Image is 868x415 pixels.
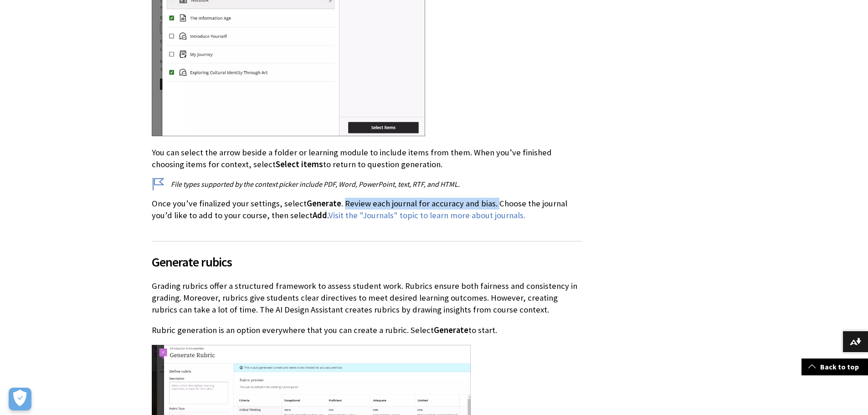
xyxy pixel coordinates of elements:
[152,280,582,316] p: Grading rubrics offer a structured framework to assess student work. Rubrics ensure both fairness...
[329,210,525,221] a: Visit the "Journals" topic to learn more about journals.
[276,159,323,169] span: Select items
[152,179,582,189] p: File types supported by the context picker include PDF, Word, PowerPoint, text, RTF, and HTML.
[434,325,468,335] span: Generate
[307,198,341,209] span: Generate
[9,388,31,410] button: Open Preferences
[152,324,582,336] p: Rubric generation is an option everywhere that you can create a rubric. Select to start.
[152,252,582,272] span: Generate rubics
[152,147,582,170] p: You can select the arrow beside a folder or learning module to include items from them. When you’...
[313,210,327,220] span: Add
[152,198,582,221] p: Once you’ve finalized your settings, select . Review each journal for accuracy and bias. Choose t...
[801,359,868,375] a: Back to top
